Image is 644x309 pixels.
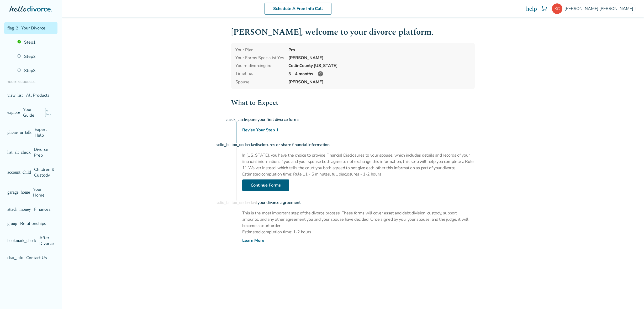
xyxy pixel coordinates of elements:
h4: Prepare your first divorce forms [242,114,475,125]
a: view_listAll Products [4,89,57,101]
h4: Waive disclosures or share financial information [242,140,475,150]
p: Estimated completion time: Rule 11 - 5 minutes, full disclosures - 1-2 hours [242,171,475,177]
a: exploreYour GuideAI beta [4,104,57,121]
p: In [US_STATE], you have the choice to provide Financial Disclosures to your spouse, which include... [242,152,475,171]
a: help [526,6,537,12]
a: Continue Forms [242,179,289,191]
div: [PERSON_NAME] [288,55,471,61]
span: flag_2 [7,26,18,30]
a: attach_moneyFinances [4,203,57,215]
span: phone_in_talk [7,130,31,135]
div: Pro [288,47,471,53]
a: Step1 [14,36,57,48]
span: [PERSON_NAME] [PERSON_NAME] [564,6,635,12]
span: attach_money [7,207,31,212]
a: flag_2Your Divorce [4,22,57,34]
a: Step3 [14,65,57,77]
div: Your Forms Specialist: Yes [235,55,284,61]
iframe: Chat Widget [526,98,644,309]
h2: What to Expect [231,97,475,108]
li: Your Resources [4,77,57,87]
span: radio_button_unchecked [215,200,257,205]
a: Step2 [14,50,57,63]
span: chat_info [7,256,23,260]
span: AI beta [45,108,55,117]
a: phone_in_talkExpert Help [4,123,57,141]
span: explore [7,110,20,115]
span: list_alt_check [7,150,31,154]
p: Estimated completion time: 1-2 hours [242,229,475,235]
div: Timeline: [235,71,284,77]
a: list_alt_checkDivorce Prep [4,143,57,161]
span: group [7,222,17,226]
span: [PERSON_NAME] [288,79,471,85]
h4: Prepare your divorce agreement [242,197,475,208]
p: This is the most important step of the divorce process. These forms will cover asset and debt div... [242,210,475,229]
span: account_child [7,170,31,174]
a: account_childChildren & Custody [4,163,57,181]
a: Schedule A Free Info Call [265,3,331,15]
a: groupRelationships [4,218,57,230]
div: Collin County, [US_STATE] [288,63,471,69]
span: view_list [7,93,23,97]
div: You're divorcing in: [235,63,284,69]
img: Cart [541,6,547,12]
a: chat_infoContact Us [4,252,57,264]
div: Your Plan: [235,47,284,53]
span: Spouse: [235,79,284,85]
a: bookmark_checkAfter Divorce [4,232,57,250]
h1: [PERSON_NAME] , welcome to your divorce platform. [231,26,475,39]
a: garage_homeYour Home [4,183,57,201]
span: Your Divorce [21,25,45,31]
div: 3 - 4 months [288,71,471,77]
span: check_circle [226,117,247,122]
span: bookmark_check [7,239,36,243]
span: radio_button_unchecked [215,143,257,147]
img: keith.crowder@gmail.com [552,3,562,14]
span: garage_home [7,190,30,194]
a: Revise Your Step 1 [242,127,279,133]
a: Learn More [242,237,264,244]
